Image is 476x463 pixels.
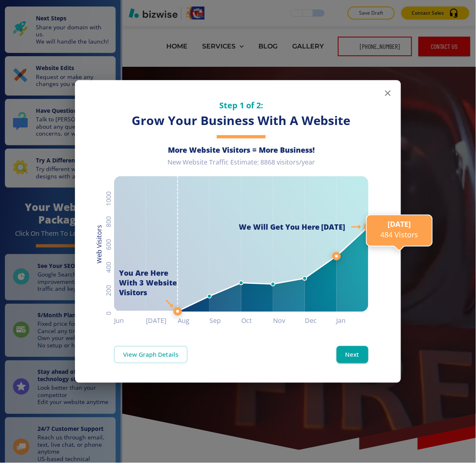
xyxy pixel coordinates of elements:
h6: [DATE] [146,315,178,327]
h6: Dec [305,315,337,327]
h6: Nov [273,315,305,327]
h6: Oct [241,315,273,327]
a: View Graph Details [114,346,187,363]
h6: More Website Visitors = More Business! [114,145,368,155]
h5: Step 1 of 2: [114,100,368,111]
h6: Jun [114,315,146,327]
div: New Website Traffic Estimate: 8868 visitors/year [114,158,368,173]
button: Next [337,346,368,363]
h6: Aug [178,315,209,327]
h6: Jan [337,315,368,327]
h3: Grow Your Business With A Website [114,112,368,129]
h6: Sep [209,315,241,327]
